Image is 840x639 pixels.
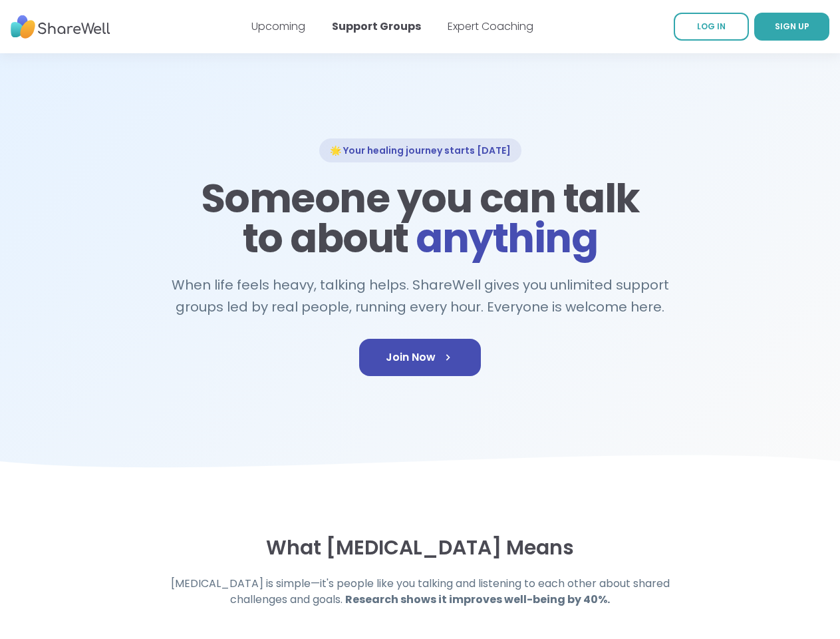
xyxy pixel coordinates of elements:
h2: When life feels heavy, talking helps. ShareWell gives you unlimited support groups led by real pe... [165,274,676,318]
h3: What [MEDICAL_DATA] Means [122,536,718,560]
a: Join Now [359,339,481,376]
span: SIGN UP [775,21,809,32]
span: LOG IN [697,21,726,32]
strong: Research shows it improves well-being by 40%. [345,592,610,607]
span: Join Now [386,349,454,365]
h1: Someone you can talk to about [197,178,644,258]
h4: [MEDICAL_DATA] is simple—it's people like you talking and listening to each other about shared ch... [165,576,676,608]
a: Upcoming [251,19,305,34]
a: SIGN UP [754,13,829,41]
span: anything [416,210,597,266]
img: ShareWell Nav Logo [11,9,110,45]
div: 🌟 Your healing journey starts [DATE] [319,138,521,162]
a: Support Groups [332,19,421,34]
a: LOG IN [674,13,749,41]
a: Expert Coaching [448,19,533,34]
